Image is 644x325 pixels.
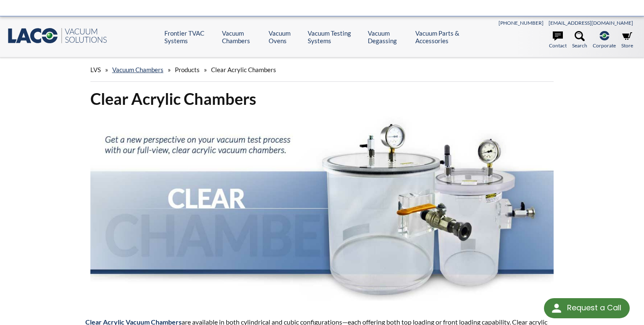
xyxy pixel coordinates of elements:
[211,66,276,73] span: Clear Acrylic Chambers
[549,31,567,49] a: Contact
[544,298,630,318] div: Request a Call
[175,66,200,73] span: Products
[415,29,478,44] a: Vacuum Parts & Accessories
[368,29,409,44] a: Vacuum Degassing
[90,88,554,109] h1: Clear Acrylic Chambers
[621,31,633,49] a: Store
[567,298,621,317] div: Request a Call
[593,42,616,49] span: Corporate
[90,58,554,82] div: » » »
[90,66,101,73] span: LVS
[222,29,263,44] a: Vacuum Chambers
[164,29,216,44] a: Frontier TVAC Systems
[550,302,563,315] img: round button
[90,116,554,301] img: Clear Chambers header
[572,31,587,49] a: Search
[308,29,362,44] a: Vacuum Testing Systems
[269,29,301,44] a: Vacuum Ovens
[549,20,633,26] a: [EMAIL_ADDRESS][DOMAIN_NAME]
[499,20,544,26] a: [PHONE_NUMBER]
[112,66,164,73] a: Vacuum Chambers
